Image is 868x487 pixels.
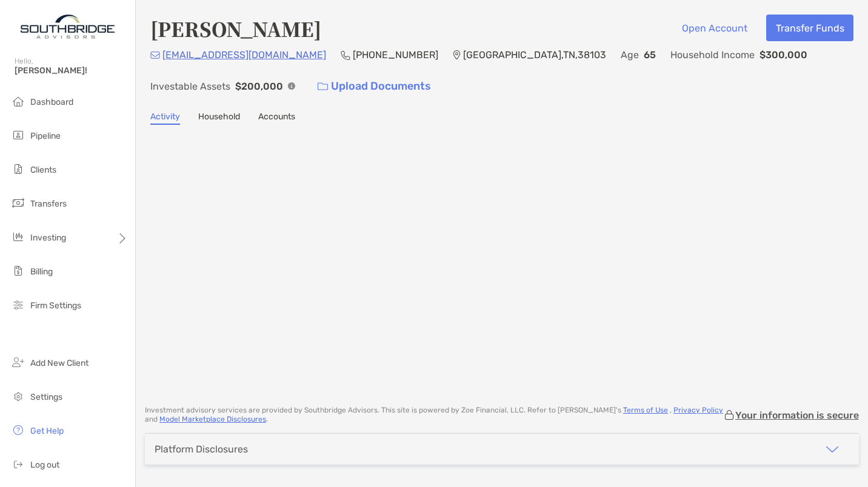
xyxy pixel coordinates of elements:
[30,199,67,209] span: Transfers
[735,409,859,421] p: Your information is secure
[644,47,656,62] p: 65
[623,406,668,414] a: Terms of Use
[11,94,25,108] img: dashboard icon
[621,47,639,62] p: Age
[30,97,73,107] span: Dashboard
[15,65,128,76] span: [PERSON_NAME]!
[155,443,248,455] div: Platform Disclosures
[150,15,321,42] h4: [PERSON_NAME]
[150,79,230,94] p: Investable Assets
[145,406,723,424] p: Investment advisory services are provided by Southbridge Advisors . This site is powered by Zoe F...
[672,15,756,41] button: Open Account
[11,128,25,142] img: pipeline icon
[30,300,81,311] span: Firm Settings
[150,111,180,125] a: Activity
[288,82,295,90] img: Info Icon
[30,392,62,402] span: Settings
[318,82,328,91] img: button icon
[310,73,439,99] a: Upload Documents
[150,51,160,59] img: Email Icon
[11,389,25,403] img: settings icon
[453,50,461,60] img: Location Icon
[159,415,266,423] a: Model Marketplace Disclosures
[760,47,807,62] p: $300,000
[11,355,25,369] img: add_new_client icon
[673,406,723,414] a: Privacy Policy
[463,47,606,62] p: [GEOGRAPHIC_DATA] , TN , 38103
[30,460,59,470] span: Log out
[258,111,295,125] a: Accounts
[15,5,121,48] img: Zoe Logo
[11,423,25,437] img: get-help icon
[670,47,755,62] p: Household Income
[825,442,840,457] img: icon arrow
[30,267,53,277] span: Billing
[30,358,88,368] span: Add New Client
[11,457,25,471] img: logout icon
[11,297,25,312] img: firm-settings icon
[30,165,56,175] span: Clients
[30,426,64,436] span: Get Help
[766,15,853,41] button: Transfer Funds
[11,263,25,278] img: billing icon
[11,196,25,210] img: transfers icon
[341,50,350,60] img: Phone Icon
[198,111,240,125] a: Household
[235,79,283,94] p: $200,000
[30,233,66,243] span: Investing
[162,47,326,62] p: [EMAIL_ADDRESS][DOMAIN_NAME]
[11,162,25,176] img: clients icon
[353,47,438,62] p: [PHONE_NUMBER]
[30,131,61,141] span: Pipeline
[11,230,25,244] img: investing icon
